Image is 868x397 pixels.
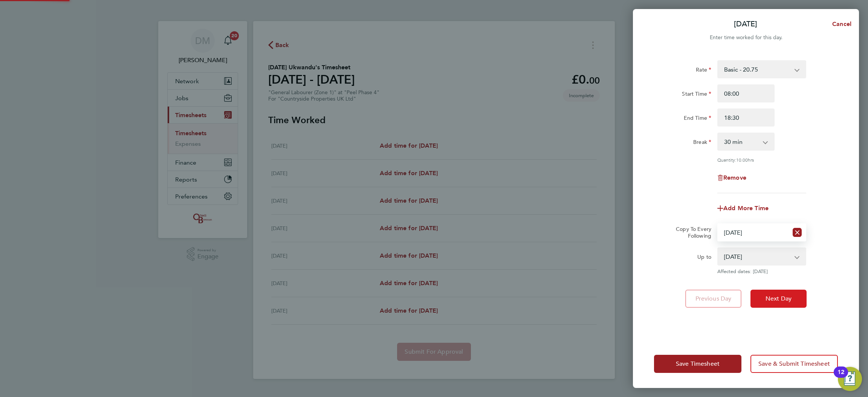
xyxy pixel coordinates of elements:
[717,108,775,127] input: E.g. 18:00
[736,157,748,163] span: 10.00
[693,139,711,148] label: Break
[723,174,746,181] span: Remove
[734,19,757,29] p: [DATE]
[633,33,859,42] div: Enter time worked for this day.
[654,355,741,373] button: Save Timesheet
[766,295,792,302] span: Next Day
[717,269,806,275] span: Affected dates: [DATE]
[684,115,711,124] label: End Time
[793,224,802,241] button: Reset selection
[717,175,746,181] button: Remove
[696,66,711,75] label: Rate
[676,360,720,368] span: Save Timesheet
[682,90,711,99] label: Start Time
[838,367,862,391] button: Open Resource Center, 12 new notifications
[750,290,807,308] button: Next Day
[717,157,806,163] div: Quantity: hrs
[837,372,844,382] div: 12
[758,360,830,368] span: Save & Submit Timesheet
[723,205,769,212] span: Add More Time
[750,355,838,373] button: Save & Submit Timesheet
[830,20,851,27] span: Cancel
[697,253,711,263] label: Up to
[717,205,769,211] button: Add More Time
[820,17,859,32] button: Cancel
[670,226,711,239] label: Copy To Every Following
[717,84,775,102] input: E.g. 08:00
